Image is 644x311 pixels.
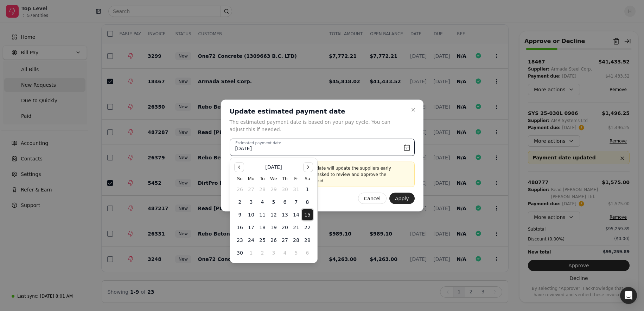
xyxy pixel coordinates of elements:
[246,209,257,220] button: Monday, November 10th, 2025
[246,247,257,258] button: Monday, December 1st, 2025
[230,107,406,116] h2: Update estimated payment date
[234,184,246,195] button: Sunday, October 26th, 2025
[257,209,268,220] button: Tuesday, November 11th, 2025
[257,184,268,195] button: Tuesday, October 28th, 2025
[257,247,268,258] button: Tuesday, December 2nd, 2025
[268,209,279,220] button: Wednesday, November 12th, 2025
[302,184,313,195] button: Saturday, November 1st, 2025
[303,162,313,172] button: Go to the Next Month
[302,234,313,246] button: Saturday, November 29th, 2025
[246,184,257,195] button: Monday, October 27th, 2025
[268,184,279,195] button: Wednesday, October 29th, 2025
[246,234,257,246] button: Monday, November 24th, 2025
[279,184,291,195] button: Thursday, October 30th, 2025
[230,139,415,156] button: Estimated payment date
[302,247,313,258] button: Saturday, December 6th, 2025
[246,196,257,208] button: Monday, November 3rd, 2025
[279,175,291,182] th: Thursday
[244,165,400,184] p: Changing the estimated payment date will update the suppliers early payment fee. Your supplier wi...
[234,234,246,246] button: Sunday, November 23rd, 2025
[302,175,313,182] th: Saturday
[234,247,246,258] button: Sunday, November 30th, 2025
[257,175,268,182] th: Tuesday
[234,175,246,182] th: Sunday
[234,162,244,172] button: Go to the Previous Month
[234,209,246,220] button: Sunday, November 9th, 2025
[257,234,268,246] button: Tuesday, November 25th, 2025
[268,222,279,233] button: Wednesday, November 19th, 2025
[279,196,291,208] button: Thursday, November 6th, 2025
[291,222,302,233] button: Friday, November 21st, 2025
[230,118,406,133] p: The estimated payment date is based on your pay cycle. You can adjust this if needed.
[358,193,387,204] button: Cancel
[268,175,279,182] th: Wednesday
[291,184,302,195] button: Friday, October 31st, 2025
[246,222,257,233] button: Monday, November 17th, 2025
[302,209,313,220] button: Saturday, November 15th, 2025, selected
[389,193,415,204] button: Apply
[257,196,268,208] button: Tuesday, November 4th, 2025
[234,222,246,233] button: Sunday, November 16th, 2025
[291,234,302,246] button: Friday, November 28th, 2025
[235,140,281,146] label: Estimated payment date
[257,222,268,233] button: Tuesday, November 18th, 2025
[279,222,291,233] button: Thursday, November 20th, 2025
[291,247,302,258] button: Friday, December 5th, 2025
[291,209,302,220] button: Friday, November 14th, 2025
[268,234,279,246] button: Wednesday, November 26th, 2025
[234,175,313,258] table: November 2025
[302,196,313,208] button: Saturday, November 8th, 2025
[302,222,313,233] button: Saturday, November 22nd, 2025
[234,196,246,208] button: Sunday, November 2nd, 2025
[268,196,279,208] button: Wednesday, November 5th, 2025
[291,175,302,182] th: Friday
[279,234,291,246] button: Thursday, November 27th, 2025
[279,247,291,258] button: Thursday, December 4th, 2025
[291,196,302,208] button: Friday, November 7th, 2025
[279,209,291,220] button: Thursday, November 13th, 2025
[268,247,279,258] button: Wednesday, December 3rd, 2025
[246,175,257,182] th: Monday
